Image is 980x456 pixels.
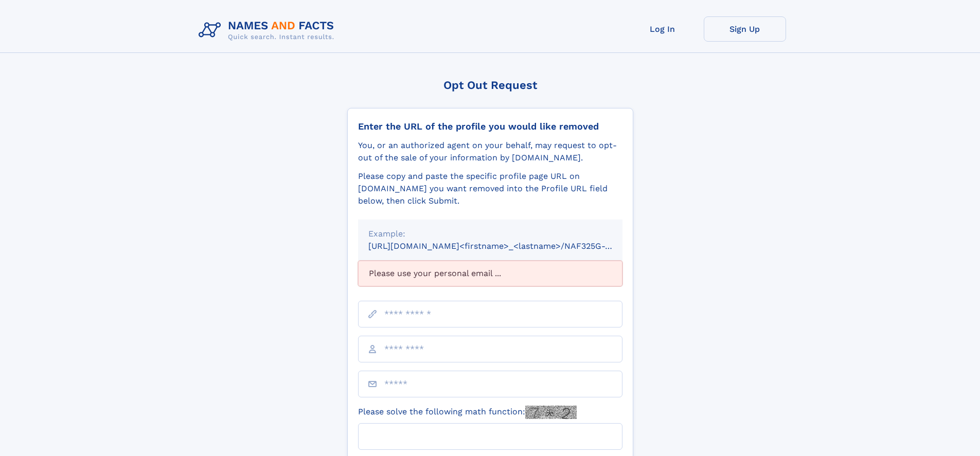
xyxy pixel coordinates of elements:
a: Sign Up [704,16,786,42]
a: Log In [621,16,704,42]
div: Example: [368,228,612,240]
div: Enter the URL of the profile you would like removed [358,121,622,132]
small: [URL][DOMAIN_NAME]<firstname>_<lastname>/NAF325G-xxxxxxxx [368,241,642,251]
div: Please use your personal email ... [358,261,622,286]
img: Logo Names and Facts [194,16,343,44]
label: Please solve the following math function: [358,406,577,419]
div: You, or an authorized agent on your behalf, may request to opt-out of the sale of your informatio... [358,139,622,164]
div: Opt Out Request [347,79,633,92]
div: Please copy and paste the specific profile page URL on [DOMAIN_NAME] you want removed into the Pr... [358,170,622,207]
